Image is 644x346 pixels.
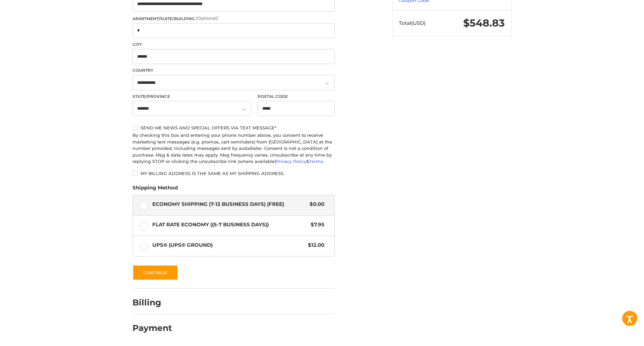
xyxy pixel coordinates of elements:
label: Send me news and special offers via text message* [132,125,335,130]
label: State/Province [132,94,251,100]
span: $7.95 [308,221,325,229]
a: Privacy Policy [276,159,306,164]
legend: Shipping Method [132,184,178,195]
span: Total (USD) [399,20,426,26]
small: (Optional) [196,15,218,21]
span: UPS® (UPS® Ground) [152,241,305,249]
label: Postal Code [258,94,335,100]
span: $12.00 [305,241,325,249]
a: Terms [309,159,323,164]
label: Apartment/Suite/Building [132,15,335,22]
span: $548.83 [463,17,505,29]
label: City [132,42,335,48]
span: Flat Rate Economy ((5-7 Business Days)) [152,221,308,229]
label: Country [132,67,335,73]
div: By checking this box and entering your phone number above, you consent to receive marketing text ... [132,132,335,165]
span: Economy Shipping (7-12 Business Days) (Free) [152,200,307,208]
button: Continue [132,265,178,280]
span: $0.00 [307,200,325,208]
h2: Payment [132,323,172,333]
label: My billing address is the same as my shipping address. [132,171,335,176]
h2: Billing [132,297,172,308]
